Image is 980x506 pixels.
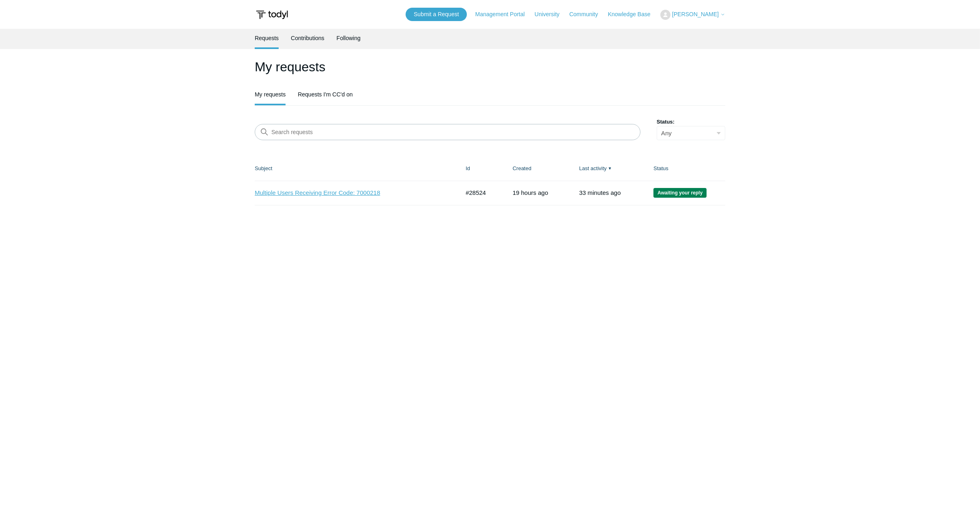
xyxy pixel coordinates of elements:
a: Following [337,29,361,47]
label: Status: [657,118,725,126]
a: Created [513,165,531,171]
th: Id [458,156,505,181]
time: 09/30/2025, 10:19 [579,189,621,196]
span: ▼ [608,165,612,171]
span: We are waiting for you to respond [653,188,707,198]
a: Submit a Request [406,8,467,21]
a: Community [570,10,606,19]
img: Todyl Support Center Help Center home page [255,7,289,22]
a: Multiple Users Receiving Error Code: 7000218 [255,188,447,198]
a: Contributions [291,29,325,47]
a: Last activity▼ [579,165,607,171]
span: [PERSON_NAME] [672,11,719,17]
a: My requests [255,85,286,104]
button: [PERSON_NAME] [660,10,725,20]
a: Requests I'm CC'd on [298,85,352,104]
th: Subject [255,156,458,181]
td: #28524 [458,181,505,205]
a: Management Portal [475,10,533,19]
th: Status [645,156,725,181]
time: 09/29/2025, 15:08 [513,189,548,196]
a: Knowledge Base [608,10,659,19]
h1: My requests [255,57,725,77]
a: Requests [255,29,279,47]
a: University [535,10,567,19]
input: Search requests [255,124,640,140]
